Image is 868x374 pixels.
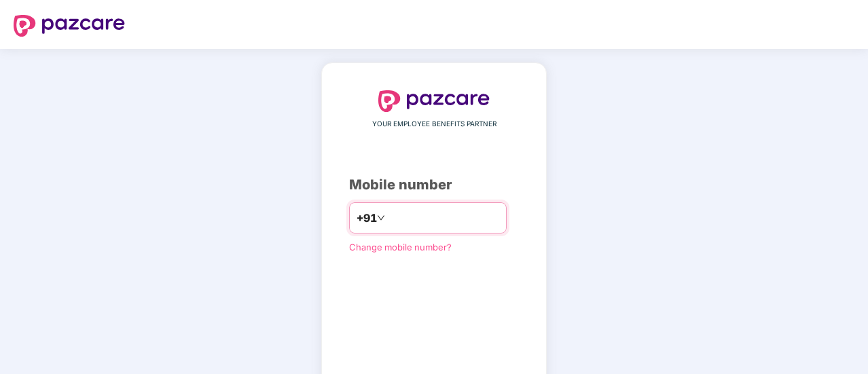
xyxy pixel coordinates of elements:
img: logo [378,90,490,112]
span: down [377,214,385,222]
div: Mobile number [349,174,519,195]
img: logo [14,15,125,37]
span: YOUR EMPLOYEE BENEFITS PARTNER [372,119,496,130]
span: +91 [357,210,377,227]
a: Change mobile number? [349,242,452,253]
